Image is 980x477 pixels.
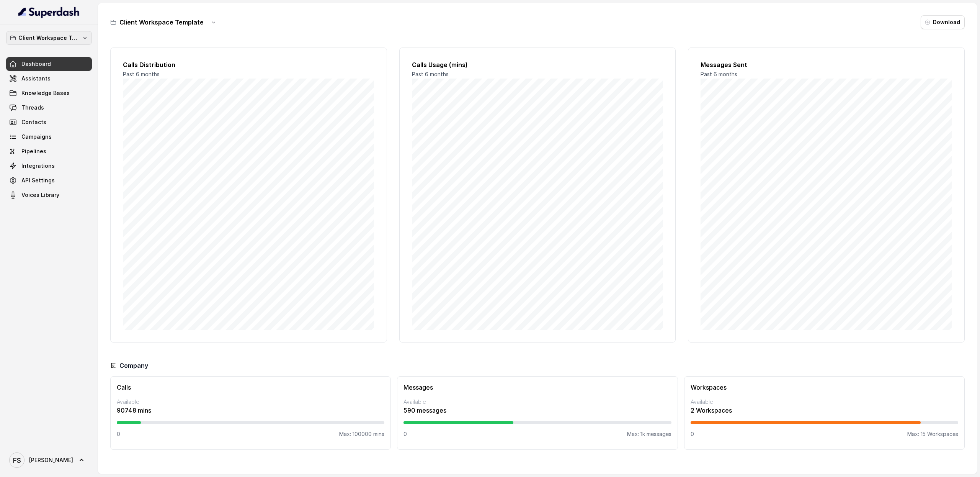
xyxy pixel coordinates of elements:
[6,72,92,85] a: Assistants
[123,71,160,77] span: Past 6 months
[907,430,958,438] p: Max: 15 Workspaces
[6,188,92,202] a: Voices Library
[18,6,80,18] img: light.svg
[13,456,21,464] text: FS
[21,177,55,184] span: API Settings
[6,57,92,71] a: Dashboard
[21,75,51,82] span: Assistants
[21,104,44,111] span: Threads
[29,456,73,464] span: [PERSON_NAME]
[6,130,92,144] a: Campaigns
[691,430,694,438] p: 0
[403,430,407,438] p: 0
[21,60,51,68] span: Dashboard
[6,86,92,100] a: Knowledge Bases
[119,361,148,370] h3: Company
[6,449,92,471] a: [PERSON_NAME]
[403,398,671,406] p: Available
[412,71,449,77] span: Past 6 months
[117,398,384,406] p: Available
[123,60,374,69] h2: Calls Distribution
[921,15,965,29] button: Download
[6,144,92,158] a: Pipelines
[701,71,737,77] span: Past 6 months
[701,60,952,69] h2: Messages Sent
[403,406,671,415] p: 590 messages
[18,33,80,43] p: Client Workspace Template
[117,383,384,392] h3: Calls
[119,18,204,27] h3: Client Workspace Template
[6,115,92,129] a: Contacts
[403,383,671,392] h3: Messages
[339,430,384,438] p: Max: 100000 mins
[412,60,663,69] h2: Calls Usage (mins)
[21,118,46,126] span: Contacts
[117,430,120,438] p: 0
[691,383,958,392] h3: Workspaces
[21,162,55,170] span: Integrations
[6,159,92,173] a: Integrations
[6,101,92,115] a: Threads
[627,430,671,438] p: Max: 1k messages
[691,398,958,406] p: Available
[21,89,70,97] span: Knowledge Bases
[691,406,958,415] p: 2 Workspaces
[21,148,46,155] span: Pipelines
[117,406,384,415] p: 90748 mins
[21,191,59,199] span: Voices Library
[6,31,92,45] button: Client Workspace Template
[6,174,92,187] a: API Settings
[21,133,52,141] span: Campaigns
